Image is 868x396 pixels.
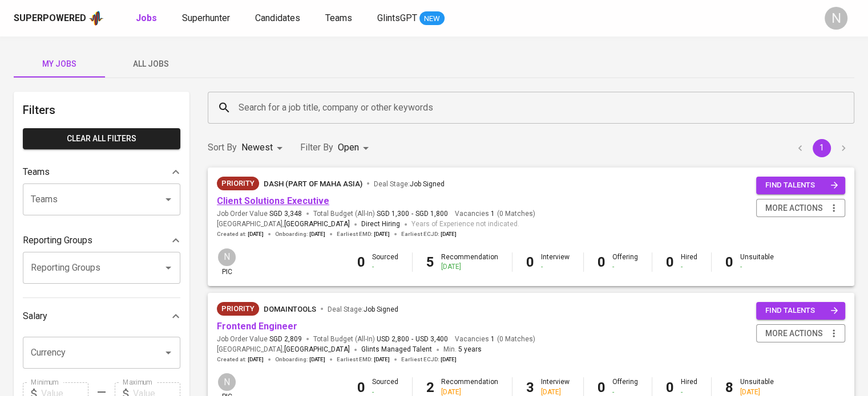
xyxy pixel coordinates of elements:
[325,11,354,26] a: Teams
[338,137,373,158] div: Open
[208,141,237,154] p: Sort By
[23,234,92,247] p: Reporting Groups
[372,262,398,272] div: -
[300,141,333,154] p: Filter By
[401,230,457,238] span: Earliest ECJD :
[374,230,390,238] span: [DATE]
[23,165,50,179] p: Teams
[361,220,400,228] span: Direct Hiring
[248,230,264,238] span: [DATE]
[377,334,409,344] span: USD 2,800
[441,252,498,272] div: Recommendation
[269,334,302,344] span: SGD 2,809
[765,201,823,215] span: more actions
[217,303,259,315] span: Priority
[415,334,448,344] span: USD 3,400
[217,247,237,277] div: pic
[426,254,434,270] b: 5
[284,344,350,356] span: [GEOGRAPHIC_DATA]
[309,356,325,364] span: [DATE]
[14,12,86,25] div: Superpowered
[337,230,390,238] span: Earliest EMD :
[458,345,482,353] span: 5 years
[489,209,495,219] span: 1
[597,254,605,270] b: 0
[217,344,350,356] span: [GEOGRAPHIC_DATA] ,
[217,302,259,316] div: New Job received from Demand Team
[217,219,350,230] span: [GEOGRAPHIC_DATA] ,
[264,305,316,313] span: DomainTools
[740,252,774,272] div: Unsuitable
[681,252,697,272] div: Hired
[401,356,457,364] span: Earliest ECJD :
[411,219,519,230] span: Years of Experience not indicated.
[813,139,831,157] button: page 1
[377,13,417,23] span: GlintsGPT
[337,356,390,364] span: Earliest EMD :
[23,229,180,252] div: Reporting Groups
[441,262,498,272] div: [DATE]
[765,304,838,317] span: find talents
[248,356,264,364] span: [DATE]
[275,356,325,364] span: Onboarding :
[364,305,398,313] span: Job Signed
[541,252,570,272] div: Interview
[441,356,457,364] span: [DATE]
[725,254,733,270] b: 0
[23,128,180,149] button: Clear All filters
[217,334,302,344] span: Job Order Value
[23,309,47,323] p: Salary
[441,230,457,238] span: [DATE]
[325,13,352,23] span: Teams
[426,379,434,395] b: 2
[666,254,674,270] b: 0
[541,262,570,272] div: -
[269,209,302,219] span: SGD 3,348
[455,209,535,219] span: Vacancies ( 0 Matches )
[160,191,176,207] button: Open
[21,57,98,71] span: My Jobs
[411,334,413,344] span: -
[756,302,845,320] button: find talents
[23,161,180,183] div: Teams
[241,141,273,154] p: Newest
[612,262,638,272] div: -
[255,11,302,26] a: Candidates
[217,178,259,189] span: Priority
[357,254,365,270] b: 0
[23,101,180,119] h6: Filters
[526,254,534,270] b: 0
[415,209,448,219] span: SGD 1,800
[410,180,445,188] span: Job Signed
[377,11,445,26] a: GlintsGPT NEW
[217,356,264,364] span: Created at :
[361,345,432,353] span: Glints Managed Talent
[765,179,838,192] span: find talents
[765,326,823,341] span: more actions
[756,324,845,343] button: more actions
[182,11,232,26] a: Superhunter
[825,7,847,30] div: N
[789,139,854,157] nav: pagination navigation
[264,179,362,188] span: Dash (part of Maha Asia)
[666,379,674,395] b: 0
[275,230,325,238] span: Onboarding :
[160,260,176,276] button: Open
[374,180,445,188] span: Deal Stage :
[338,142,359,153] span: Open
[32,132,171,146] span: Clear All filters
[217,177,259,190] div: New Job received from Demand Team
[309,230,325,238] span: [DATE]
[255,13,300,23] span: Candidates
[419,13,445,25] span: NEW
[377,209,409,219] span: SGD 1,300
[217,230,264,238] span: Created at :
[182,13,230,23] span: Superhunter
[23,305,180,328] div: Salary
[136,13,157,23] b: Jobs
[14,10,104,27] a: Superpoweredapp logo
[681,262,697,272] div: -
[372,252,398,272] div: Sourced
[217,247,237,267] div: N
[313,334,448,344] span: Total Budget (All-In)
